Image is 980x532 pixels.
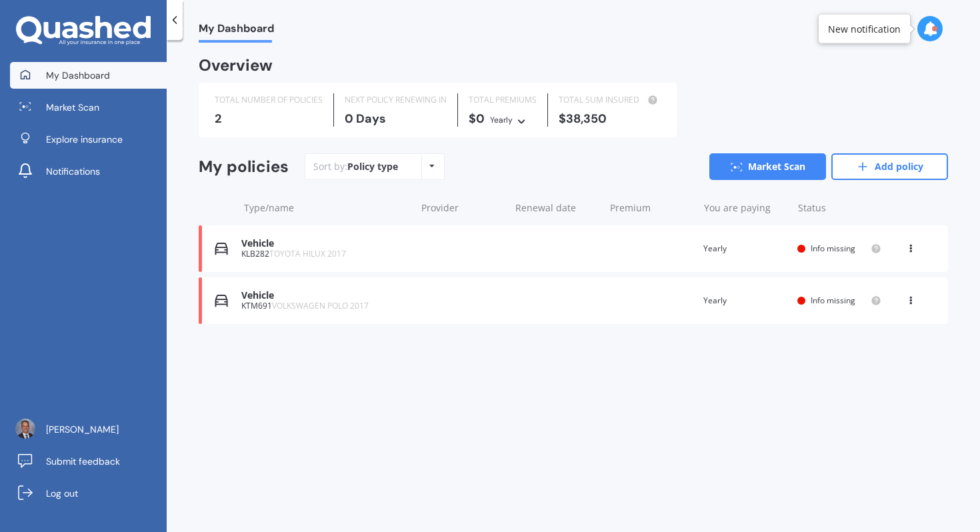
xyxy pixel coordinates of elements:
[559,112,661,125] div: $38,350
[10,94,167,121] a: Market Scan
[199,22,274,40] span: My Dashboard
[46,133,123,146] span: Explore insurance
[241,290,409,301] div: Vehicle
[704,201,787,215] div: You are paying
[272,300,369,311] span: VOLKSWAGEN POLO 2017
[347,160,398,173] div: Policy type
[798,201,881,215] div: Status
[313,160,398,173] div: Sort by:
[46,69,110,82] span: My Dashboard
[703,294,787,307] div: Yearly
[199,157,289,177] div: My policies
[490,113,513,127] div: Yearly
[831,153,948,180] a: Add policy
[469,112,537,127] div: $0
[703,242,787,255] div: Yearly
[241,249,409,259] div: KLB282
[345,93,447,107] div: NEXT POLICY RENEWING IN
[10,158,167,185] a: Notifications
[10,62,167,89] a: My Dashboard
[811,243,855,254] span: Info missing
[421,201,505,215] div: Provider
[46,423,119,436] span: [PERSON_NAME]
[811,295,855,306] span: Info missing
[46,487,78,500] span: Log out
[199,59,273,72] div: Overview
[244,201,411,215] div: Type/name
[215,242,228,255] img: Vehicle
[469,93,537,107] div: TOTAL PREMIUMS
[10,416,167,443] a: [PERSON_NAME]
[46,101,99,114] span: Market Scan
[10,448,167,475] a: Submit feedback
[46,165,100,178] span: Notifications
[610,201,693,215] div: Premium
[241,238,409,249] div: Vehicle
[828,22,901,35] div: New notification
[515,201,599,215] div: Renewal date
[559,93,661,107] div: TOTAL SUM INSURED
[10,126,167,153] a: Explore insurance
[215,112,323,125] div: 2
[215,294,228,307] img: Vehicle
[215,93,323,107] div: TOTAL NUMBER OF POLICIES
[345,112,447,125] div: 0 Days
[10,480,167,507] a: Log out
[709,153,826,180] a: Market Scan
[46,455,120,468] span: Submit feedback
[269,248,346,259] span: TOYOTA HILUX 2017
[241,301,409,311] div: KTM691
[15,419,35,439] img: ACg8ocKgKCT2HPm9I3LSULVMtbvIIsj_URnys51ieQK_AkLbFQry_JPx=s96-c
